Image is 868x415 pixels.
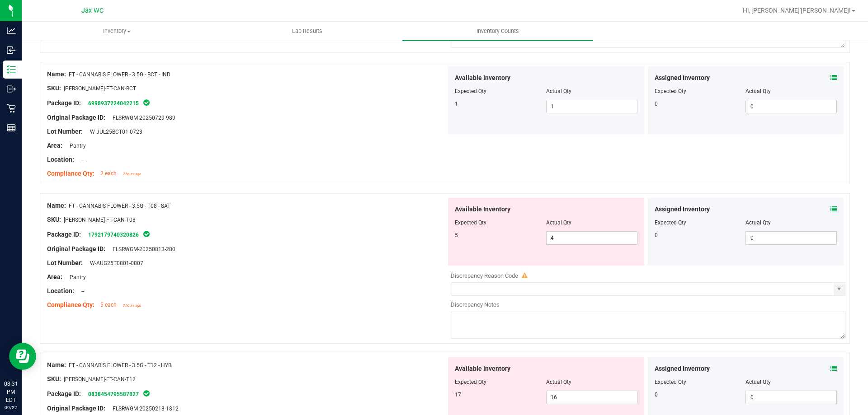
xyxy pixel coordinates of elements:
span: Actual Qty [546,219,571,226]
span: FT - CANNABIS FLOWER - 3.5G - BCT - IND [69,71,170,78]
span: SKU: [47,375,61,382]
span: Pantry [65,143,86,149]
span: FLSRWGM-20250218-1812 [108,406,179,412]
span: Expected Qty [455,219,486,226]
div: Expected Qty [655,378,746,386]
div: Discrepancy Notes [451,300,845,309]
span: Location: [47,287,74,294]
inline-svg: Analytics [7,26,16,35]
span: select [834,283,845,295]
span: Package ID: [47,99,81,107]
span: Hi, [PERSON_NAME]'[PERSON_NAME]! [743,7,851,14]
span: Name: [47,70,66,78]
span: 2 each [100,170,117,177]
a: 0838454795587827 [88,391,139,397]
input: 0 [746,391,836,404]
inline-svg: Inventory [7,65,16,74]
div: 0 [655,391,746,399]
span: Assigned Inventory [655,205,710,214]
span: Compliance Qty: [47,301,94,308]
input: 0 [746,100,836,113]
span: W-AUG25T0801-0807 [85,260,143,266]
span: 17 [455,392,461,398]
span: [PERSON_NAME]-FT-CAN-T08 [64,217,136,223]
span: 1 [455,101,458,107]
span: FLSRWGM-20250813-280 [108,246,175,252]
a: 6998937224042215 [88,100,139,107]
span: Original Package ID: [47,114,105,121]
span: Original Package ID: [47,405,105,412]
span: Compliance Qty: [47,170,94,177]
div: Expected Qty [655,219,746,227]
span: Expected Qty [455,379,486,385]
input: 0 [746,232,836,244]
a: Inventory [22,22,212,41]
span: Available Inventory [455,205,510,214]
span: Assigned Inventory [655,364,710,373]
a: Lab Results [212,22,402,41]
span: SKU: [47,216,61,223]
iframe: Resource center [9,343,36,370]
input: 4 [547,232,637,244]
span: Actual Qty [546,88,571,94]
a: 1792179740320826 [88,232,139,238]
inline-svg: Reports [7,123,16,132]
div: 0 [655,231,746,239]
span: Inventory Counts [464,27,531,35]
span: In Sync [142,98,151,107]
span: Jax WC [81,7,104,14]
span: FT - CANNABIS FLOWER - 3.5G - T08 - SAT [69,203,170,209]
span: W-JUL25BCT01-0723 [85,129,142,135]
div: Actual Qty [745,219,837,227]
span: 5 [455,232,458,238]
span: Area: [47,142,62,149]
span: Available Inventory [455,364,510,373]
span: Original Package ID: [47,245,105,252]
span: Inventory [22,27,212,35]
span: 2 hours ago [123,303,141,308]
span: [PERSON_NAME]-FT-CAN-BCT [64,85,136,92]
a: Inventory Counts [402,22,593,41]
span: Discrepancy Reason Code [451,272,518,279]
span: Name: [47,361,66,368]
span: Pantry [65,274,86,280]
span: SKU: [47,84,61,92]
span: -- [77,288,84,294]
span: Lot Number: [47,128,83,135]
span: -- [77,157,84,163]
span: 2 hours ago [123,172,141,176]
inline-svg: Retail [7,104,16,113]
span: FLSRWGM-20250729-989 [108,115,175,121]
p: 09/22 [4,404,18,411]
p: 08:31 PM EDT [4,380,18,404]
span: Assigned Inventory [655,73,710,83]
span: Name: [47,202,66,209]
span: Expected Qty [455,88,486,94]
div: 0 [655,100,746,108]
span: FT - CANNABIS FLOWER - 3.5G - T12 - HYB [69,362,171,368]
inline-svg: Inbound [7,46,16,55]
span: Location: [47,156,74,163]
div: Actual Qty [745,87,837,95]
span: [PERSON_NAME]-FT-CAN-T12 [64,376,136,382]
input: 16 [547,391,637,404]
div: Expected Qty [655,87,746,95]
input: 1 [547,100,637,113]
span: Package ID: [47,390,81,397]
span: Available Inventory [455,73,510,83]
span: In Sync [142,389,151,398]
span: Actual Qty [546,379,571,385]
div: Actual Qty [745,378,837,386]
inline-svg: Outbound [7,84,16,93]
span: Lot Number: [47,259,83,266]
span: Lab Results [280,27,335,35]
span: 5 each [100,302,117,308]
span: Area: [47,273,62,280]
span: Package ID: [47,231,81,238]
span: In Sync [142,229,151,238]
